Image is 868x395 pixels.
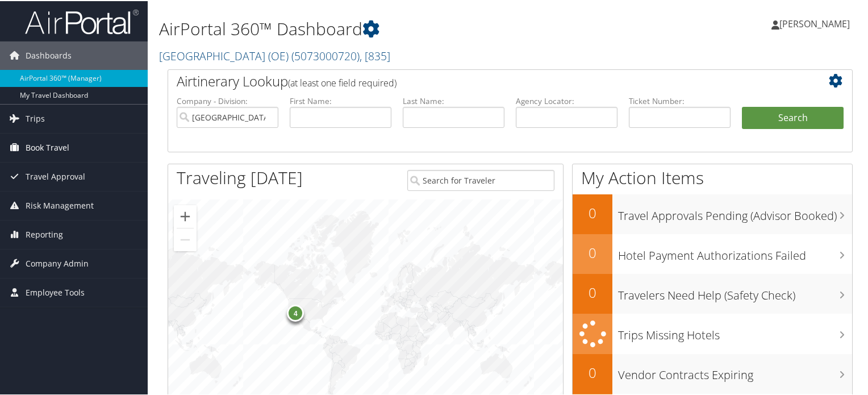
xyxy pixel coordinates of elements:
[26,190,94,219] span: Risk Management
[618,360,852,382] h3: Vendor Contracts Expiring
[174,204,197,227] button: Zoom in
[291,47,360,63] span: ( 5073000720 )
[771,6,861,40] a: [PERSON_NAME]
[360,47,390,63] span: , [ 835 ]
[177,70,787,90] h2: Airtinerary Lookup
[573,282,612,301] h2: 0
[403,94,504,106] label: Last Name:
[26,161,85,190] span: Travel Approval
[26,248,89,277] span: Company Admin
[629,94,731,106] label: Ticket Number:
[159,47,390,63] a: [GEOGRAPHIC_DATA] (OE)
[287,303,304,321] div: 4
[26,219,63,248] span: Reporting
[618,321,852,342] h3: Trips Missing Hotels
[26,103,45,132] span: Trips
[573,362,612,381] h2: 0
[573,242,612,261] h2: 0
[573,233,852,273] a: 0Hotel Payment Authorizations Failed
[177,94,278,106] label: Company - Division:
[573,273,852,313] a: 0Travelers Need Help (Safety Check)
[573,353,852,393] a: 0Vendor Contracts Expiring
[159,16,627,40] h1: AirPortal 360™ Dashboard
[407,169,555,190] input: Search for Traveler
[573,193,852,233] a: 0Travel Approvals Pending (Advisor Booked)
[26,277,85,306] span: Employee Tools
[618,201,852,223] h3: Travel Approvals Pending (Advisor Booked)
[779,16,850,29] span: [PERSON_NAME]
[177,165,303,189] h1: Traveling [DATE]
[26,40,72,69] span: Dashboards
[25,7,139,34] img: airportal-logo.png
[618,281,852,302] h3: Travelers Need Help (Safety Check)
[573,202,612,222] h2: 0
[290,94,391,106] label: First Name:
[573,313,852,353] a: Trips Missing Hotels
[288,76,397,88] span: (at least one field required)
[174,227,197,250] button: Zoom out
[742,106,844,128] button: Search
[573,165,852,189] h1: My Action Items
[618,241,852,263] h3: Hotel Payment Authorizations Failed
[26,132,69,161] span: Book Travel
[516,94,617,106] label: Agency Locator:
